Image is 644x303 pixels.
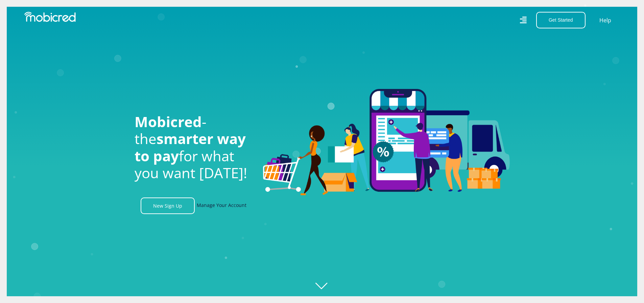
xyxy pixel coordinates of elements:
[141,197,195,214] a: New Sign Up
[197,197,246,214] a: Manage Your Account
[536,12,586,28] button: Get Started
[599,16,612,25] a: Help
[135,113,253,182] h1: - the for what you want [DATE]!
[24,12,76,22] img: Mobicred
[135,129,246,165] span: smarter way to pay
[263,89,510,196] img: Welcome to Mobicred
[135,112,202,131] span: Mobicred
